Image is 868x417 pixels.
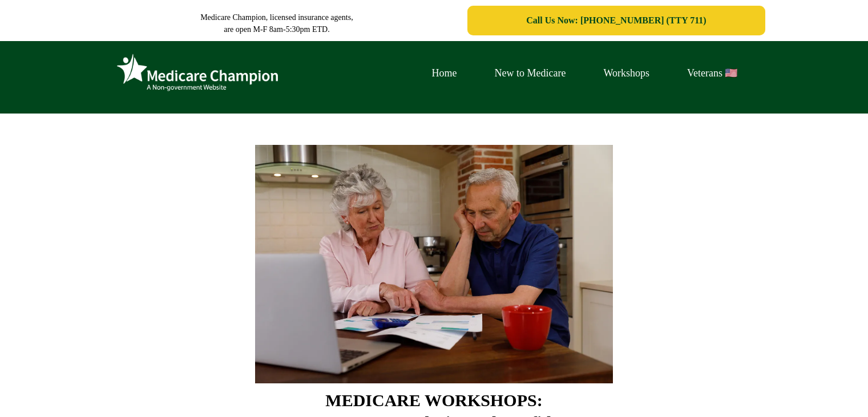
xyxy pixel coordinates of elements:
a: Home [413,64,476,82]
a: Veterans 🇺🇸 [668,64,756,82]
a: Call Us Now: 1-833-823-1990 (TTY 711) [467,6,765,35]
a: Workshops [584,64,668,82]
a: New to Medicare [476,64,585,82]
strong: MEDICARE WORKSHOPS: [325,391,542,410]
p: Medicare Champion, licensed insurance agents, [103,11,451,23]
p: are open M-F 8am-5:30pm ETD. [103,23,451,35]
img: Brand Logo [112,50,283,96]
span: Call Us Now: [PHONE_NUMBER] (TTY 711) [526,15,706,26]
